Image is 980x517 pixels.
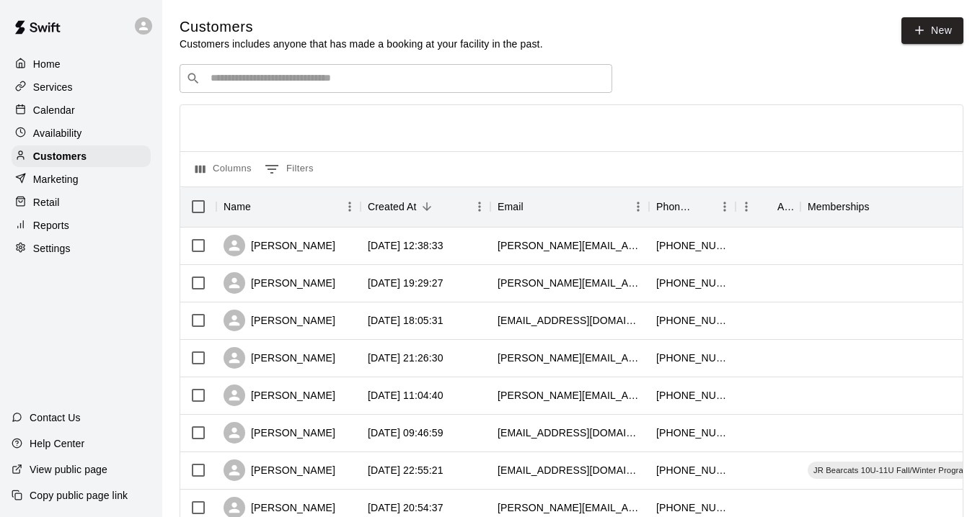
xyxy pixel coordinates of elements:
div: +16479981270 [656,463,728,477]
button: Sort [757,197,777,217]
button: Menu [469,196,490,217]
div: +15195728762 [656,313,728,328]
div: +15192123567 [656,388,728,403]
div: Email [498,186,524,227]
button: Menu [714,196,736,217]
p: Help Center [30,436,84,451]
p: Availability [33,126,82,140]
div: Phone Number [656,186,694,227]
div: [PERSON_NAME] [224,347,335,369]
div: +15197771715 [656,351,728,365]
div: Age [736,186,800,227]
button: Sort [870,197,890,217]
div: andrea.spencer23@yahoo.ca [498,238,642,253]
a: Settings [12,238,151,259]
div: 2025-10-05 22:55:21 [368,463,443,477]
a: Retail [12,192,151,213]
div: christine.postma23@gmail.com [498,351,642,365]
h5: Customers [180,17,543,37]
div: Memberships [808,186,870,227]
div: 2025-10-06 11:04:40 [368,388,443,403]
button: Sort [694,197,714,217]
div: 2025-10-07 19:29:27 [368,276,443,290]
div: +15196580703 [656,276,728,290]
div: [PERSON_NAME] [224,272,335,294]
div: Age [777,186,793,227]
a: Services [12,76,151,98]
p: Marketing [33,172,79,186]
div: shenhoeffer1@gmail.com [498,313,642,328]
a: Home [12,53,151,75]
a: New [901,17,963,44]
p: Services [33,80,73,94]
div: Created At [368,186,417,227]
div: [PERSON_NAME] [224,459,335,481]
p: Reports [33,218,69,233]
button: Sort [417,197,437,217]
div: Search customers by name or email [180,64,612,93]
div: Phone Number [649,186,736,227]
a: Customers [12,145,151,167]
div: 2025-10-06 09:46:59 [368,426,443,440]
div: Name [216,186,361,227]
p: Contact Us [30,410,81,425]
a: Availability [12,122,151,144]
button: Show filters [261,158,317,181]
div: [PERSON_NAME] [224,235,335,256]
p: View public page [30,462,107,477]
div: [PERSON_NAME] [224,385,335,406]
p: Copy public page link [30,488,128,503]
div: katimacleod@gmail.com [498,463,642,477]
div: [PERSON_NAME] [224,310,335,331]
p: Settings [33,241,71,256]
div: 2025-10-06 21:26:30 [368,351,443,365]
div: +15195919730 [656,426,728,440]
div: 2025-10-04 20:54:37 [368,500,443,515]
a: Reports [12,215,151,236]
a: Marketing [12,168,151,190]
button: Menu [339,196,361,217]
div: Created At [361,186,490,227]
p: Customers includes anyone that has made a booking at your facility in the past. [180,37,543,51]
button: Sort [251,197,271,217]
div: Name [224,186,251,227]
button: Select columns [192,158,255,181]
div: +15198523368 [656,238,728,253]
button: Menu [736,196,757,217]
a: Calendar [12,99,151,121]
div: +12269899084 [656,500,728,515]
div: 2025-10-08 12:38:33 [368,238,443,253]
p: Home [33,57,61,71]
div: 2025-10-07 18:05:31 [368,313,443,328]
div: lindsay.schalm@gmail.com [498,500,642,515]
button: Sort [524,197,544,217]
div: Email [490,186,649,227]
p: Customers [33,149,87,163]
div: mike.manning658@hotmail.com [498,276,642,290]
div: [PERSON_NAME] [224,422,335,444]
p: Retail [33,195,60,210]
div: mikeandleanne2010@gmail.com [498,426,642,440]
button: Menu [627,196,649,217]
p: Calendar [33,103,75,117]
div: courtney.tinney89@gmail.com [498,388,642,403]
